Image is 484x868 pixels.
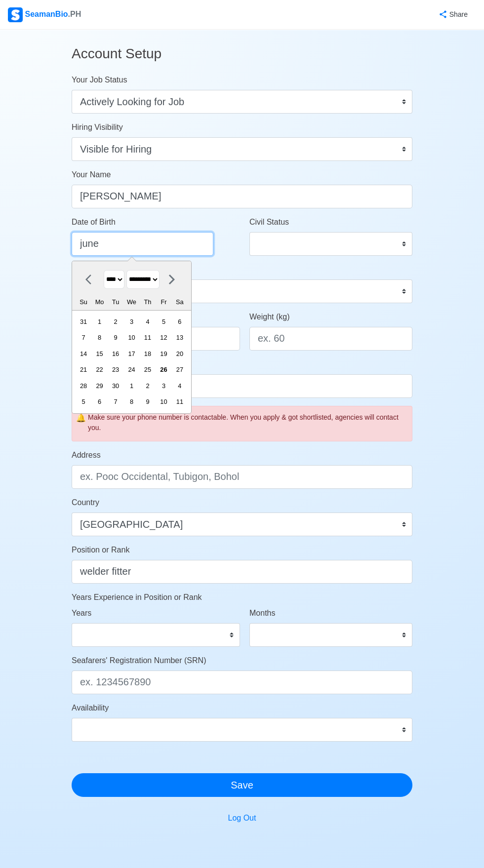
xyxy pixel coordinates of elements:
[93,363,106,376] div: Choose Monday, September 22nd, 2025
[249,607,275,619] label: Months
[173,347,186,360] div: Choose Saturday, September 20th, 2025
[77,315,90,328] div: Choose Sunday, August 31st, 2025
[88,412,408,433] div: Make sure your phone number is contactable. When you apply & got shortlisted, agencies will conta...
[141,331,154,344] div: Choose Thursday, September 11th, 2025
[173,395,186,408] div: Choose Saturday, October 11th, 2025
[109,331,122,344] div: Choose Tuesday, September 9th, 2025
[72,451,101,459] span: Address
[77,347,90,360] div: Choose Sunday, September 14th, 2025
[72,773,412,797] button: Save
[72,123,123,131] span: Hiring Visibility
[77,395,90,408] div: Choose Sunday, October 5th, 2025
[125,295,138,309] div: We
[109,395,122,408] div: Choose Tuesday, October 7th, 2025
[72,497,99,509] label: Country
[8,7,81,22] div: SeamanBio
[72,465,412,489] input: ex. Pooc Occidental, Tubigon, Bohol
[173,331,186,344] div: Choose Saturday, September 13th, 2025
[157,395,170,408] div: Choose Friday, October 10th, 2025
[93,379,106,393] div: Choose Monday, September 29th, 2025
[157,331,170,344] div: Choose Friday, September 12th, 2025
[72,592,412,603] p: Years Experience in Position or Rank
[93,347,106,360] div: Choose Monday, September 15th, 2025
[109,295,122,309] div: Tu
[157,347,170,360] div: Choose Friday, September 19th, 2025
[109,315,122,328] div: Choose Tuesday, September 2nd, 2025
[77,363,90,376] div: Choose Sunday, September 21st, 2025
[72,607,91,619] label: Years
[77,379,90,393] div: Choose Sunday, September 28th, 2025
[157,379,170,393] div: Choose Friday, October 3rd, 2025
[93,395,106,408] div: Choose Monday, October 6th, 2025
[249,216,289,228] label: Civil Status
[173,363,186,376] div: Choose Saturday, September 27th, 2025
[93,295,106,309] div: Mo
[72,74,127,86] label: Your Job Status
[72,546,129,554] span: Position or Rank
[157,363,170,376] div: Choose Friday, September 26th, 2025
[68,10,81,18] span: .PH
[249,327,412,351] input: ex. 60
[8,7,23,22] img: Logo
[72,185,412,208] input: Type your name
[125,331,138,344] div: Choose Wednesday, September 10th, 2025
[173,315,186,328] div: Choose Saturday, September 6th, 2025
[109,363,122,376] div: Choose Tuesday, September 23rd, 2025
[72,170,111,179] span: Your Name
[141,363,154,376] div: Choose Thursday, September 25th, 2025
[125,379,138,393] div: Choose Wednesday, October 1st, 2025
[157,315,170,328] div: Choose Friday, September 5th, 2025
[249,313,290,321] span: Weight (kg)
[72,702,109,714] label: Availability
[72,216,116,228] label: Date of Birth
[77,295,90,309] div: Su
[93,331,106,344] div: Choose Monday, September 8th, 2025
[125,347,138,360] div: Choose Wednesday, September 17th, 2025
[125,363,138,376] div: Choose Wednesday, September 24th, 2025
[141,347,154,360] div: Choose Thursday, September 18th, 2025
[157,295,170,309] div: Fr
[141,295,154,309] div: Th
[72,671,412,694] input: ex. 1234567890
[76,412,86,424] span: caution
[173,295,186,309] div: Sa
[141,395,154,408] div: Choose Thursday, October 9th, 2025
[72,38,412,70] h3: Account Setup
[429,5,476,24] button: Share
[72,656,206,665] span: Seafarers' Registration Number (SRN)
[173,379,186,393] div: Choose Saturday, October 4th, 2025
[109,379,122,393] div: Choose Tuesday, September 30th, 2025
[141,379,154,393] div: Choose Thursday, October 2nd, 2025
[141,315,154,328] div: Choose Thursday, September 4th, 2025
[75,314,188,410] div: month 2025-09
[109,347,122,360] div: Choose Tuesday, September 16th, 2025
[77,331,90,344] div: Choose Sunday, September 7th, 2025
[72,374,412,398] input: ex. +63 912 345 6789
[222,809,263,828] button: Log Out
[125,315,138,328] div: Choose Wednesday, September 3rd, 2025
[93,315,106,328] div: Choose Monday, September 1st, 2025
[72,560,412,584] input: ex. 2nd Officer w/ Master License
[125,395,138,408] div: Choose Wednesday, October 8th, 2025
